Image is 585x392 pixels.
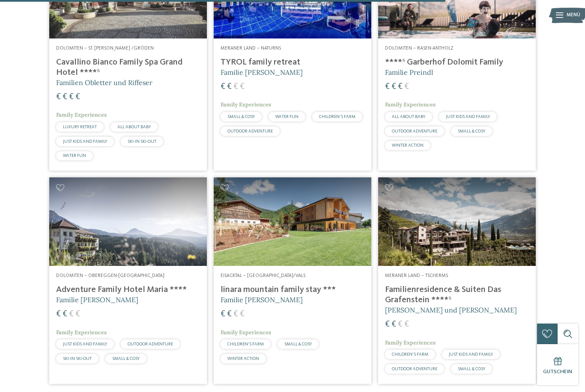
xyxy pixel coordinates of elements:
[233,83,238,91] span: €
[391,83,396,91] span: €
[63,93,67,101] span: €
[385,320,390,329] span: €
[284,342,312,346] span: SMALL & COSY
[227,357,259,361] span: WINTER ACTION
[240,310,245,318] span: €
[63,310,67,318] span: €
[385,285,529,305] h4: Familienresidence & Suiten Das Grafenstein ****ˢ
[233,310,238,318] span: €
[398,320,403,329] span: €
[240,83,245,91] span: €
[227,342,264,346] span: CHILDREN’S FARM
[385,57,529,68] h4: ****ˢ Garberhof Dolomit Family
[214,177,371,266] img: Familienhotels gesucht? Hier findet ihr die besten!
[227,129,273,133] span: OUTDOOR ADVENTURE
[319,115,355,119] span: CHILDREN’S FARM
[112,357,140,361] span: SMALL & COSY
[378,177,536,266] img: Familienhotels gesucht? Hier findet ihr die besten!
[56,78,152,87] span: Familien Obletter und Riffeser
[449,352,493,357] span: JUST KIDS AND FAMILY
[385,339,436,346] span: Family Experiences
[385,101,436,108] span: Family Experiences
[385,83,390,91] span: €
[117,125,151,129] span: ALL ABOUT BABY
[63,139,107,144] span: JUST KIDS AND FAMILY
[446,115,490,119] span: JUST KIDS AND FAMILY
[404,83,409,91] span: €
[458,129,485,133] span: SMALL & COSY
[75,93,80,101] span: €
[56,295,138,304] span: Familie [PERSON_NAME]
[227,115,255,119] span: SMALL & COSY
[63,342,107,346] span: JUST KIDS AND FAMILY
[221,83,225,91] span: €
[221,273,305,278] span: Eisacktal – [GEOGRAPHIC_DATA]/Vals
[392,115,425,119] span: ALL ABOUT BABY
[392,352,428,357] span: CHILDREN’S FARM
[385,273,448,278] span: Meraner Land – Tscherms
[63,153,86,158] span: WATER FUN
[221,101,271,108] span: Family Experiences
[69,310,74,318] span: €
[221,329,271,336] span: Family Experiences
[49,177,207,266] img: Adventure Family Hotel Maria ****
[69,93,74,101] span: €
[404,320,409,329] span: €
[227,310,232,318] span: €
[56,310,61,318] span: €
[56,57,200,78] h4: Cavallino Bianco Family Spa Grand Hotel ****ˢ
[63,357,92,361] span: SKI-IN SKI-OUT
[75,310,80,318] span: €
[128,342,173,346] span: OUTDOOR ADVENTURE
[221,295,303,304] span: Familie [PERSON_NAME]
[458,367,485,371] span: SMALL & COSY
[63,125,97,129] span: LUXURY RETREAT
[221,285,364,295] h4: linara mountain family stay ***
[275,115,298,119] span: WATER FUN
[385,68,433,77] span: Familie Preindl
[56,46,154,51] span: Dolomiten – St. [PERSON_NAME] /Gröden
[56,273,164,278] span: Dolomiten – Obereggen-[GEOGRAPHIC_DATA]
[398,83,403,91] span: €
[385,46,454,51] span: Dolomiten – Rasen-Antholz
[221,46,281,51] span: Meraner Land – Naturns
[221,68,303,77] span: Familie [PERSON_NAME]
[385,306,517,314] span: [PERSON_NAME] und [PERSON_NAME]
[378,177,536,384] a: Familienhotels gesucht? Hier findet ihr die besten! Meraner Land – Tscherms Familienresidence & S...
[56,93,61,101] span: €
[392,143,424,147] span: WINTER ACTION
[56,285,200,295] h4: Adventure Family Hotel Maria ****
[537,344,578,385] a: Gutschein
[214,177,371,384] a: Familienhotels gesucht? Hier findet ihr die besten! Eisacktal – [GEOGRAPHIC_DATA]/Vals linara mou...
[49,177,207,384] a: Familienhotels gesucht? Hier findet ihr die besten! Dolomiten – Obereggen-[GEOGRAPHIC_DATA] Adven...
[221,310,225,318] span: €
[56,329,107,336] span: Family Experiences
[391,320,396,329] span: €
[56,111,107,118] span: Family Experiences
[392,129,437,133] span: OUTDOOR ADVENTURE
[221,57,364,68] h4: TYROL family retreat
[128,139,156,144] span: SKI-IN SKI-OUT
[543,369,572,374] span: Gutschein
[227,83,232,91] span: €
[392,367,437,371] span: OUTDOOR ADVENTURE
